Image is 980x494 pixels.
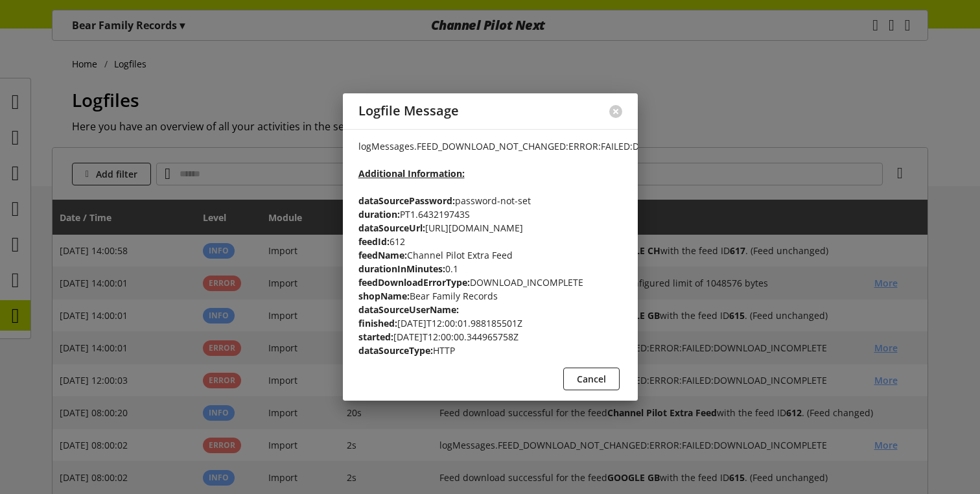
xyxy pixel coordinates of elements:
b: shopName: [358,290,410,302]
b: dataSourceUrl: [358,222,425,234]
b: feedDownloadErrorType: [358,276,470,288]
b: duration: [358,208,400,220]
b: feedName: [358,249,407,261]
button: Cancel [563,368,620,390]
b: started: [358,331,393,343]
span: Cancel [577,372,606,386]
b: Additional Information: [358,167,465,180]
b: dataSourcePassword: [358,194,455,207]
b: dataSourceUserName: [358,303,459,316]
p: logMessages.FEED_DOWNLOAD_NOT_CHANGED:ERROR:FAILED:DOWNLOAD_INCOMPLETE password-not-set PT1.64321... [358,139,622,357]
b: durationInMinutes: [358,263,445,275]
b: finished: [358,317,397,329]
b: feedId: [358,235,390,248]
h2: Logfile Message [358,104,459,119]
b: dataSourceType: [358,344,433,357]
